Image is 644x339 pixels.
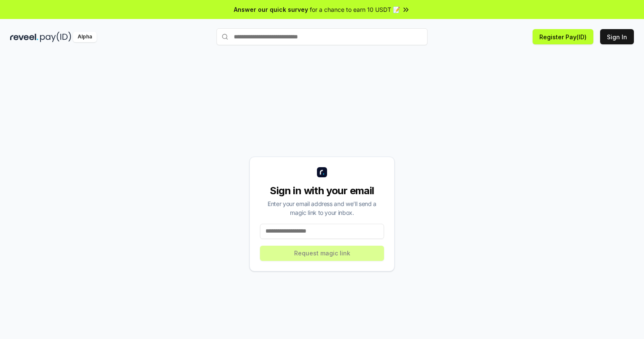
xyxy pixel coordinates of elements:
div: Enter your email address and we’ll send a magic link to your inbox. [260,199,384,217]
div: Alpha [73,32,97,42]
img: pay_id [40,32,71,42]
img: logo_small [317,167,327,177]
button: Sign In [600,29,634,44]
span: for a chance to earn 10 USDT 📝 [310,5,400,14]
img: reveel_dark [10,32,38,42]
div: Sign in with your email [260,184,384,198]
button: Register Pay(ID) [533,29,593,44]
span: Answer our quick survey [234,5,308,14]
